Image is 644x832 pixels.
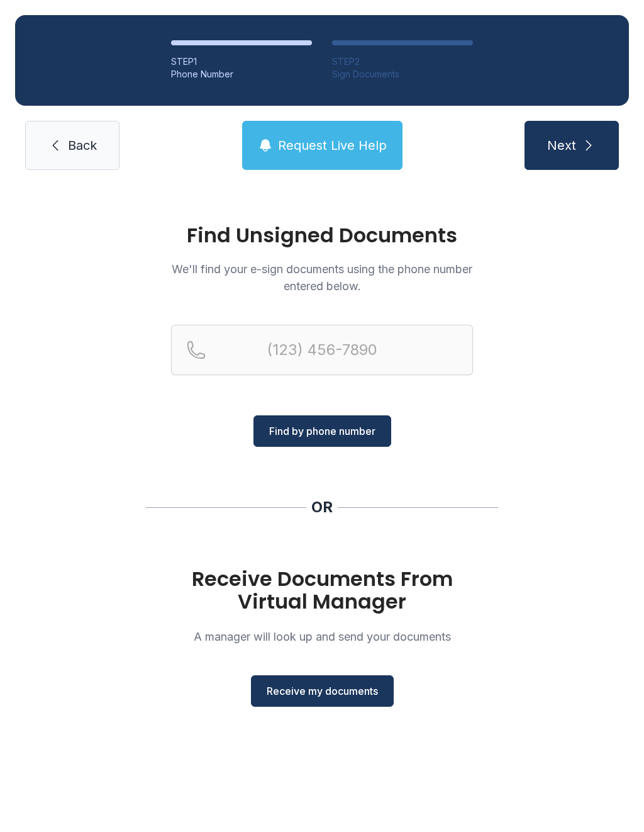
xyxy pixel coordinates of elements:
p: We'll find your e-sign documents using the phone number entered below. [171,261,473,295]
span: Back [68,137,97,154]
div: OR [311,497,333,517]
input: Reservation phone number [171,325,473,375]
h1: Find Unsigned Documents [171,225,473,245]
p: A manager will look up and send your documents [171,628,473,645]
div: STEP 1 [171,55,312,68]
div: Sign Documents [332,68,473,81]
span: Receive my documents [267,683,378,699]
h1: Receive Documents From Virtual Manager [171,568,473,613]
div: Phone Number [171,68,312,81]
span: Next [547,137,576,154]
span: Find by phone number [269,424,375,439]
span: Request Live Help [278,137,387,154]
div: STEP 2 [332,55,473,68]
